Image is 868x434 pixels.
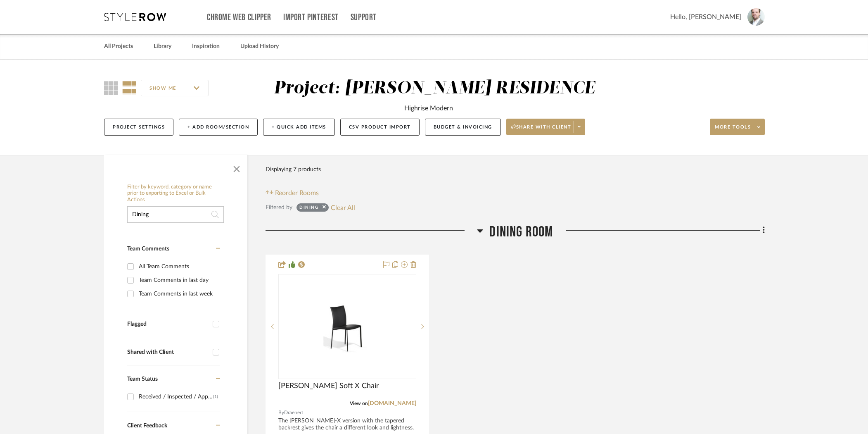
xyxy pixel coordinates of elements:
a: [DOMAIN_NAME] [368,401,416,406]
div: Dining [299,205,318,213]
a: Chrome Web Clipper [207,14,271,21]
span: By [278,409,284,417]
span: View on [350,401,368,406]
span: Draenert [284,409,303,417]
div: Team Comments in last day [139,274,218,287]
div: Received / Inspected / Approved [139,390,213,403]
div: 0 [279,274,416,379]
div: Highrise Modern [404,103,453,113]
a: Import Pinterest [283,14,339,21]
div: All Team Comments [139,260,218,273]
span: Hello, [PERSON_NAME] [670,12,741,22]
span: Reorder Rooms [275,188,319,198]
span: Team Comments [127,246,169,252]
div: Displaying 7 products [266,161,321,178]
div: Team Comments in last week [139,287,218,300]
a: Upload History [240,41,279,52]
span: Team Status [127,376,158,382]
button: CSV Product Import [340,119,420,136]
button: + Add Room/Section [179,119,258,136]
div: Filtered by [266,203,292,212]
button: Budget & Invoicing [425,119,501,136]
span: Share with client [511,124,572,136]
button: Close [228,159,245,176]
a: Inspiration [192,41,220,52]
span: [PERSON_NAME] Soft X Chair [278,382,379,391]
div: (1) [213,390,218,403]
span: More tools [715,124,751,136]
div: Project: [PERSON_NAME] RESIDENCE [274,80,595,97]
button: Project Settings [104,119,173,136]
img: avatar [747,8,765,26]
span: Dining Room [489,223,553,241]
a: Library [154,41,171,52]
div: Flagged [127,321,209,328]
span: Client Feedback [127,423,167,429]
h6: Filter by keyword, category or name prior to exporting to Excel or Bulk Actions [127,184,224,203]
img: Nobile Soft X Chair [279,293,415,359]
button: Clear All [331,202,355,213]
div: Shared with Client [127,349,209,356]
button: More tools [710,119,765,135]
a: All Projects [104,41,133,52]
input: Search within 7 results [127,206,224,223]
button: Reorder Rooms [266,188,319,198]
a: Support [351,14,377,21]
button: Share with client [506,119,586,135]
button: + Quick Add Items [263,119,335,136]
